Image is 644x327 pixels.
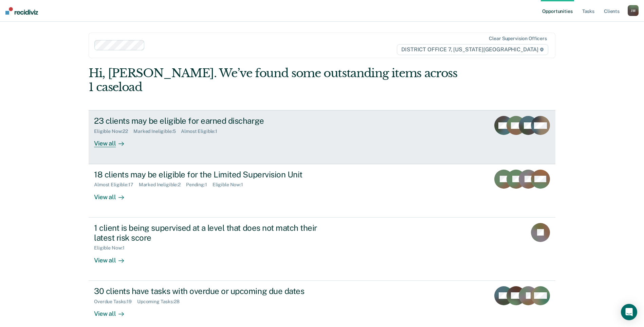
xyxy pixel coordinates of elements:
div: View all [94,251,132,264]
div: 1 client is being supervised at a level that does not match their latest risk score [94,223,332,243]
div: Upcoming Tasks : 28 [137,299,185,305]
div: Clear supervision officers [489,36,547,41]
div: Marked Ineligible : 2 [139,182,186,188]
div: Marked Ineligible : 5 [133,128,181,134]
div: Hi, [PERSON_NAME]. We’ve found some outstanding items across 1 caseload [89,66,462,94]
img: Recidiviz [5,7,38,15]
div: View all [94,188,132,201]
div: 30 clients have tasks with overdue or upcoming due dates [94,286,332,296]
div: Eligible Now : 22 [94,128,133,134]
a: 23 clients may be eligible for earned dischargeEligible Now:22Marked Ineligible:5Almost Eligible:... [89,110,555,164]
button: JM [628,5,639,16]
div: 18 clients may be eligible for the Limited Supervision Unit [94,170,332,179]
div: View all [94,134,132,148]
div: Almost Eligible : 1 [181,128,223,134]
div: Eligible Now : 1 [94,245,130,251]
a: 1 client is being supervised at a level that does not match their latest risk scoreEligible Now:1... [89,218,555,281]
div: J M [628,5,639,16]
div: Almost Eligible : 17 [94,182,139,188]
a: 18 clients may be eligible for the Limited Supervision UnitAlmost Eligible:17Marked Ineligible:2P... [89,164,555,218]
div: View all [94,304,132,317]
div: Overdue Tasks : 19 [94,299,137,305]
div: Pending : 1 [186,182,213,188]
div: Eligible Now : 1 [213,182,249,188]
span: DISTRICT OFFICE 7, [US_STATE][GEOGRAPHIC_DATA] [397,44,548,55]
div: Open Intercom Messenger [621,304,637,320]
div: 23 clients may be eligible for earned discharge [94,116,332,126]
